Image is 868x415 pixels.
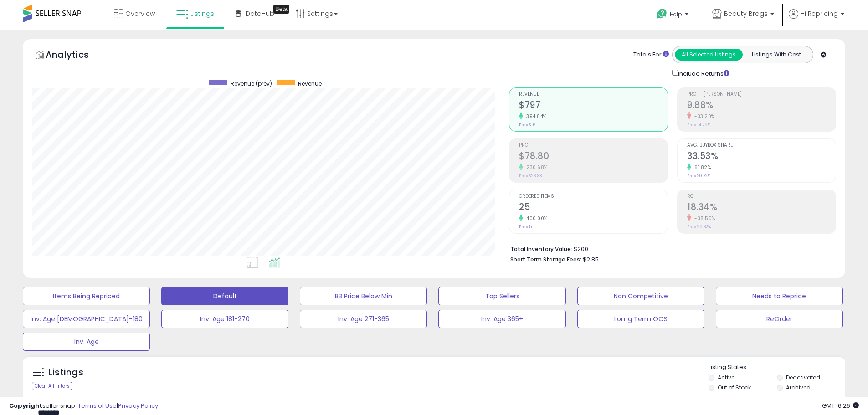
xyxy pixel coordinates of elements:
[691,113,715,120] small: -33.20%
[438,310,565,328] button: Inv. Age 365+
[691,164,711,171] small: 61.82%
[687,122,710,128] small: Prev: 14.79%
[687,92,836,97] span: Profit [PERSON_NAME]
[46,48,107,63] h5: Analytics
[670,10,682,18] span: Help
[789,9,844,30] a: Hi Repricing
[246,9,274,18] span: DataHub
[687,173,710,179] small: Prev: 20.72%
[300,310,427,328] button: Inv. Age 271-365
[687,151,836,163] h2: 33.53%
[519,202,668,214] h2: 25
[519,100,668,112] h2: $797
[742,49,810,61] button: Listings With Cost
[665,68,740,78] div: Include Returns
[687,194,836,199] span: ROI
[822,401,859,410] span: 2025-09-16 16:26 GMT
[9,402,158,410] div: seller snap | |
[691,215,715,222] small: -38.50%
[718,374,734,381] label: Active
[300,287,427,305] button: BB Price Below Min
[523,113,547,120] small: 394.84%
[231,80,272,87] span: Revenue (prev)
[519,173,542,179] small: Prev: $23.83
[519,194,668,199] span: Ordered Items
[23,310,150,328] button: Inv. Age [DEMOGRAPHIC_DATA]-180
[687,100,836,112] h2: 9.88%
[633,51,669,59] div: Totals For
[786,374,820,381] label: Deactivated
[438,287,565,305] button: Top Sellers
[9,401,42,410] strong: Copyright
[118,401,158,410] a: Privacy Policy
[523,164,548,171] small: 230.68%
[577,287,704,305] button: Non Competitive
[656,8,668,20] i: Get Help
[649,1,698,30] a: Help
[523,215,548,222] small: 400.00%
[519,92,668,97] span: Revenue
[718,384,751,391] label: Out of Stock
[32,382,72,390] div: Clear All Filters
[161,287,288,305] button: Default
[801,9,838,18] span: Hi Repricing
[687,224,711,230] small: Prev: 29.82%
[687,202,836,214] h2: 18.34%
[510,245,572,253] b: Total Inventory Value:
[519,143,668,148] span: Profit
[190,9,214,18] span: Listings
[709,363,845,372] p: Listing States:
[577,310,704,328] button: Lomg Term OOS
[716,287,843,305] button: Needs to Reprice
[161,310,288,328] button: Inv. Age 181-270
[675,49,743,61] button: All Selected Listings
[510,243,829,254] li: $200
[716,310,843,328] button: ReOrder
[519,122,537,128] small: Prev: $161
[724,9,768,18] span: Beauty Brags
[298,80,322,87] span: Revenue
[23,333,150,351] button: Inv. Age
[23,287,150,305] button: Items Being Repriced
[125,9,155,18] span: Overview
[48,366,83,379] h5: Listings
[510,256,581,263] b: Short Term Storage Fees:
[273,5,289,14] div: Tooltip anchor
[687,143,836,148] span: Avg. Buybox Share
[519,224,532,230] small: Prev: 5
[786,384,811,391] label: Archived
[583,255,599,264] span: $2.85
[78,401,117,410] a: Terms of Use
[519,151,668,163] h2: $78.80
